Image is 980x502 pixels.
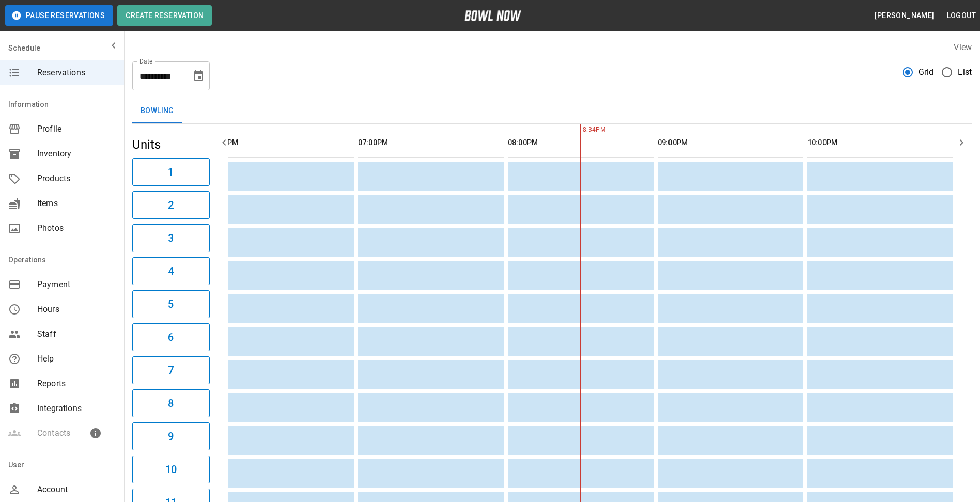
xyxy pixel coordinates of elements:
[37,172,116,185] span: Products
[37,353,116,365] span: Help
[943,6,980,25] button: Logout
[919,66,934,79] span: Grid
[132,389,210,417] button: 8
[37,483,116,496] span: Account
[37,197,116,210] span: Items
[958,66,972,79] span: List
[37,123,116,135] span: Profile
[132,191,210,219] button: 2
[188,66,209,86] button: Choose date, selected date is Sep 5, 2025
[37,402,116,415] span: Integrations
[870,6,938,25] button: [PERSON_NAME]
[132,99,972,123] div: inventory tabs
[132,290,210,318] button: 5
[37,148,116,160] span: Inventory
[954,42,972,52] label: View
[37,303,116,316] span: Hours
[132,323,210,351] button: 6
[37,328,116,340] span: Staff
[37,222,116,234] span: Photos
[117,5,212,26] button: Create Reservation
[168,296,174,312] h6: 5
[168,230,174,246] h6: 3
[168,362,174,379] h6: 7
[132,456,210,483] button: 10
[132,257,210,285] button: 4
[165,461,177,478] h6: 10
[168,263,174,279] h6: 4
[132,99,182,123] button: Bowling
[37,67,116,79] span: Reservations
[132,158,210,186] button: 1
[168,428,174,445] h6: 9
[132,422,210,450] button: 9
[464,10,521,21] img: logo
[658,128,803,158] th: 09:00PM
[168,329,174,346] h6: 6
[168,164,174,180] h6: 1
[37,378,116,390] span: Reports
[358,128,504,158] th: 07:00PM
[37,278,116,291] span: Payment
[580,125,583,135] span: 8:34PM
[5,5,113,26] button: Pause Reservations
[168,197,174,213] h6: 2
[132,136,210,153] h5: Units
[132,356,210,384] button: 7
[132,224,210,252] button: 3
[807,128,953,158] th: 10:00PM
[168,395,174,412] h6: 8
